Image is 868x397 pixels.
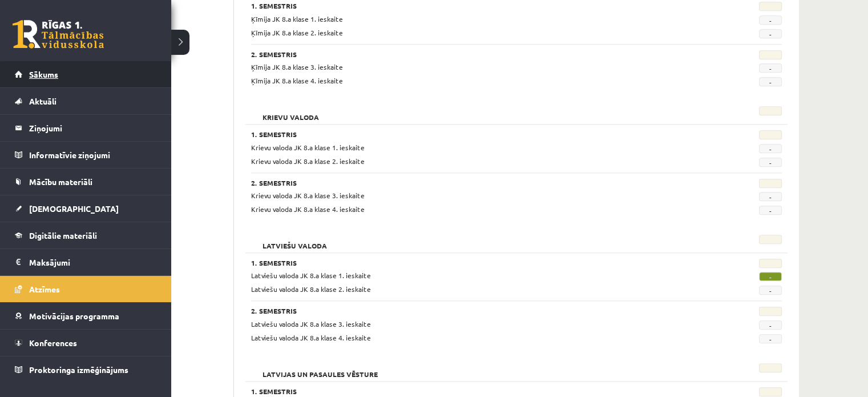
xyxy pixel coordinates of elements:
a: Ziņojumi [15,115,157,141]
span: Krievu valoda JK 8.a klase 4. ieskaite [251,204,365,214]
span: Proktoringa izmēģinājums [29,364,128,375]
legend: Informatīvie ziņojumi [29,142,157,168]
span: Ķīmija JK 8.a klase 4. ieskaite [251,76,343,85]
a: Motivācijas programma [15,303,157,329]
h3: 1. Semestris [251,259,691,267]
a: Aktuāli [15,88,157,114]
span: Atzīmes [29,284,60,294]
span: - [759,15,782,25]
span: [DEMOGRAPHIC_DATA] [29,203,119,214]
h3: 2. Semestris [251,50,691,58]
span: - [759,63,782,73]
a: Rīgas 1. Tālmācības vidusskola [13,20,104,49]
a: Konferences [15,330,157,356]
h2: Latviešu valoda [251,235,338,246]
span: Sākums [29,69,58,79]
a: Maksājumi [15,249,157,275]
a: Sākums [15,61,157,87]
span: - [759,320,782,330]
span: - [759,272,782,281]
span: Ķīmija JK 8.a klase 2. ieskaite [251,28,343,37]
legend: Maksājumi [29,249,157,275]
span: - [759,77,782,86]
h3: 2. Semestris [251,179,691,187]
span: - [759,286,782,295]
span: - [759,192,782,201]
span: Latviešu valoda JK 8.a klase 1. ieskaite [251,271,371,280]
span: Krievu valoda JK 8.a klase 3. ieskaite [251,191,365,200]
h3: 2. Semestris [251,307,691,315]
a: [DEMOGRAPHIC_DATA] [15,195,157,222]
span: Krievu valoda JK 8.a klase 2. ieskaite [251,157,365,166]
span: - [759,144,782,153]
a: Atzīmes [15,276,157,302]
span: Latviešu valoda JK 8.a klase 4. ieskaite [251,333,371,342]
span: Ķīmija JK 8.a klase 1. ieskaite [251,14,343,23]
h3: 1. Semestris [251,2,691,10]
span: - [759,158,782,167]
h3: 1. Semestris [251,130,691,138]
span: Latviešu valoda JK 8.a klase 2. ieskaite [251,284,371,294]
span: Motivācijas programma [29,311,119,321]
span: Mācību materiāli [29,177,92,187]
span: Latviešu valoda JK 8.a klase 3. ieskaite [251,319,371,328]
span: Ķīmija JK 8.a klase 3. ieskaite [251,62,343,71]
legend: Ziņojumi [29,115,157,141]
h2: Latvijas un pasaules vēsture [251,363,389,375]
a: Digitālie materiāli [15,222,157,248]
span: - [759,206,782,215]
h3: 1. Semestris [251,387,691,395]
span: - [759,29,782,38]
span: - [759,334,782,343]
span: Krievu valoda JK 8.a klase 1. ieskaite [251,143,365,152]
a: Mācību materiāli [15,169,157,195]
span: Aktuāli [29,96,56,106]
a: Proktoringa izmēģinājums [15,356,157,383]
span: Digitālie materiāli [29,230,97,240]
a: Informatīvie ziņojumi [15,142,157,168]
span: Konferences [29,338,77,348]
h2: Krievu valoda [251,106,330,118]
